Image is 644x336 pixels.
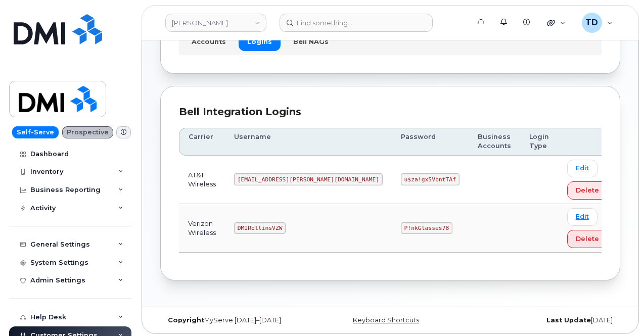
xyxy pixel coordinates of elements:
td: Verizon Wireless [179,204,225,253]
strong: Copyright [168,316,204,324]
th: Username [225,128,392,156]
th: Business Accounts [469,128,520,156]
a: Edit [567,208,597,226]
a: Keyboard Shortcuts [353,316,419,324]
span: TD [585,17,598,29]
div: MyServe [DATE]–[DATE] [160,316,313,324]
input: Find something... [280,14,433,32]
div: Bell Integration Logins [179,105,602,119]
div: Quicklinks [540,13,573,33]
button: Delete [567,230,608,248]
div: [DATE] [467,316,620,324]
a: Bell NAGs [285,32,337,51]
a: Logins [239,32,281,51]
div: Tauriq Dixon [575,13,620,33]
th: Password [392,128,469,156]
code: P!nkGlasses78 [401,222,452,234]
span: Delete [576,234,599,244]
button: Delete [567,181,608,200]
a: Accounts [183,32,235,51]
th: Carrier [179,128,225,156]
strong: Last Update [546,316,591,324]
td: AT&T Wireless [179,156,225,204]
code: u$za!gx5VbntTAf [401,173,459,185]
a: Rollins [165,14,266,32]
a: Edit [567,160,597,177]
th: Login Type [520,128,558,156]
code: [EMAIL_ADDRESS][PERSON_NAME][DOMAIN_NAME] [234,173,383,185]
span: Delete [576,185,599,195]
code: DMIRollinsVZW [234,222,286,234]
